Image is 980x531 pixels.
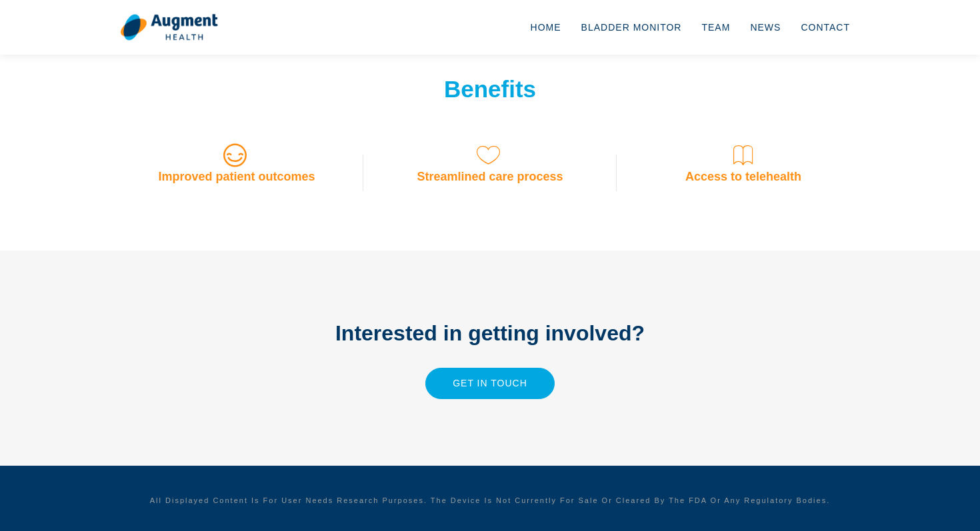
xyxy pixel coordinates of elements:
[691,5,740,49] a: Team
[571,5,692,49] a: Bladder Monitor
[425,368,555,399] a: Get in touch
[120,170,353,185] h3: Improved patient outcomes
[627,170,860,185] h3: Access to telehealth
[521,5,571,49] a: Home
[310,75,670,103] h2: Benefits
[310,317,670,349] h2: Interested in getting involved?
[120,13,218,41] img: logo
[120,496,860,506] h6: All displayed content is for user needs research purposes. The device is not currently for sale o...
[791,5,860,49] a: Contact
[373,170,607,185] h3: Streamlined care process
[740,5,791,49] a: News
